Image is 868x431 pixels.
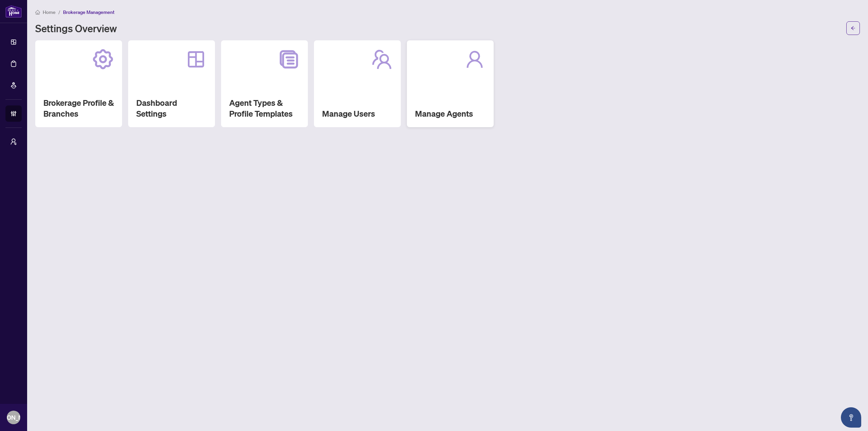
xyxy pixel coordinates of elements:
[136,97,207,119] h2: Dashboard Settings
[415,108,486,119] h2: Manage Agents
[35,23,117,34] h1: Settings Overview
[35,10,40,15] span: home
[43,97,114,119] h2: Brokerage Profile & Branches
[43,9,56,15] span: Home
[63,9,115,15] span: Brokerage Management
[851,26,855,31] span: arrow-left
[5,5,22,18] img: logo
[841,407,861,428] button: Open asap
[58,8,60,16] li: /
[10,138,17,145] span: user-switch
[322,108,393,119] h2: Manage Users
[229,97,300,119] h2: Agent Types & Profile Templates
